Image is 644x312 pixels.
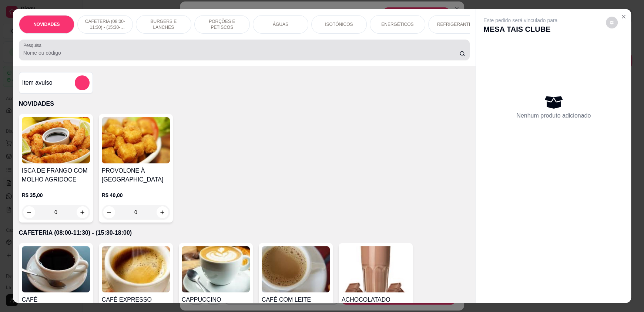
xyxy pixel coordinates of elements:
[75,75,90,90] button: add-separate-item
[273,21,288,27] p: ÁGUAS
[142,18,185,30] p: BURGERS E LANCHES
[342,295,410,304] h4: ACHOCOLATADO
[22,191,90,199] p: R$ 35,00
[103,206,115,218] button: decrease-product-quantity
[102,246,170,292] img: product-image
[516,111,591,120] p: Nenhum produto adicionado
[102,166,170,184] h4: PROVOLONE À [GEOGRAPHIC_DATA]
[201,18,244,30] p: PORÇÕES E PETISCOS
[437,21,475,27] p: REFRIGERANTES
[22,78,53,87] h4: Item avulso
[23,42,44,48] label: Pesquisa
[33,21,60,27] p: NOVIDADES
[262,246,330,292] img: product-image
[102,117,170,163] img: product-image
[606,17,618,28] button: decrease-product-quantity
[483,24,557,34] p: MESA TAIS CLUBE
[618,11,630,23] button: Close
[22,166,90,184] h4: ISCA DE FRANGO COM MOLHO AGRIDOCE
[22,117,90,163] img: product-image
[23,206,35,218] button: decrease-product-quantity
[483,17,557,24] p: Este pedido será vinculado para
[19,99,470,108] p: NOVIDADES
[22,295,90,304] h4: CAFÉ
[77,206,88,218] button: increase-product-quantity
[182,246,250,292] img: product-image
[325,21,353,27] p: ISOTÔNICOS
[157,206,168,218] button: increase-product-quantity
[84,18,127,30] p: CAFETERIA (08:00-11:30) - (15:30-18:00)
[23,49,460,57] input: Pesquisa
[342,246,410,292] img: product-image
[19,228,470,237] p: CAFETERIA (08:00-11:30) - (15:30-18:00)
[102,191,170,199] p: R$ 40,00
[262,295,330,304] h4: CAFÉ COM LEITE
[381,21,413,27] p: ENERGÉTICOS
[182,295,250,304] h4: CAPPUCCINO
[22,246,90,292] img: product-image
[102,295,170,304] h4: CAFÉ EXPRESSO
